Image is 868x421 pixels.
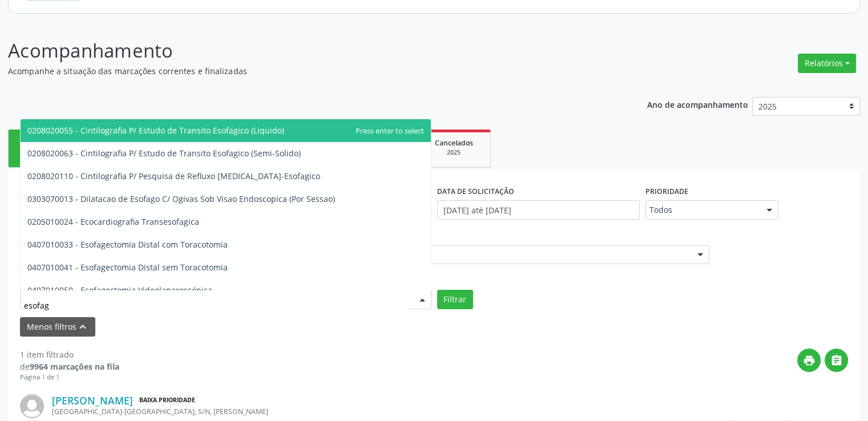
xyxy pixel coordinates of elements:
p: Acompanhe a situação das marcações correntes e finalizadas [8,65,604,77]
button: print [797,349,821,372]
span: 0407010033 - Esofagectomia Distal com Toracotomia [27,239,228,250]
div: Página 1 de 1 [20,373,119,382]
span: 0407010050 - Esofagectomia Videolaparoscópica [27,285,212,295]
img: img [20,394,44,418]
div: Nova marcação [17,152,74,160]
div: 2025 [425,148,482,157]
div: 1 item filtrado [20,349,119,361]
button: Relatórios [798,54,856,73]
span: Baixa Prioridade [137,395,197,407]
span: Cancelados [435,138,473,148]
button: Filtrar [437,290,473,309]
span: 0208020063 - Cintilografia P/ Estudo de Transito Esofagico (Semi-Solido) [27,148,301,159]
div: de [20,361,119,373]
strong: 9964 marcações na fila [30,361,119,372]
span: Todos [649,204,756,216]
span: 0208020055 - Cintilografia P/ Estudo de Transito Esofagico (Liquido) [27,125,284,136]
p: Ano de acompanhamento [647,97,748,111]
i: keyboard_arrow_up [76,321,89,333]
span: 0407010041 - Esofagectomia Distal sem Toracotomia [27,262,228,273]
a: [PERSON_NAME] [52,394,133,407]
i: print [803,354,815,367]
label: DATA DE SOLICITAÇÃO [437,183,514,200]
label: Prioridade [645,183,688,200]
input: Selecione um intervalo [437,200,640,220]
button:  [825,349,848,372]
span: 0205010024 - Ecocardiografia Transesofagica [27,216,199,227]
input: Selecionar procedimento [24,294,408,317]
span: 0208020110 - Cintilografia P/ Pesquisa de Refluxo [MEDICAL_DATA]-Esofagico [27,171,320,181]
i:  [830,354,843,367]
button: Menos filtroskeyboard_arrow_up [20,317,95,337]
span: 0303070013 - Dilatacao de Esofago C/ Ogivas Sob Visao Endoscopica (Por Sessao) [27,193,335,204]
div: [GEOGRAPHIC_DATA]-[GEOGRAPHIC_DATA], S/N, [PERSON_NAME] [52,407,677,416]
p: Acompanhamento [8,37,604,65]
